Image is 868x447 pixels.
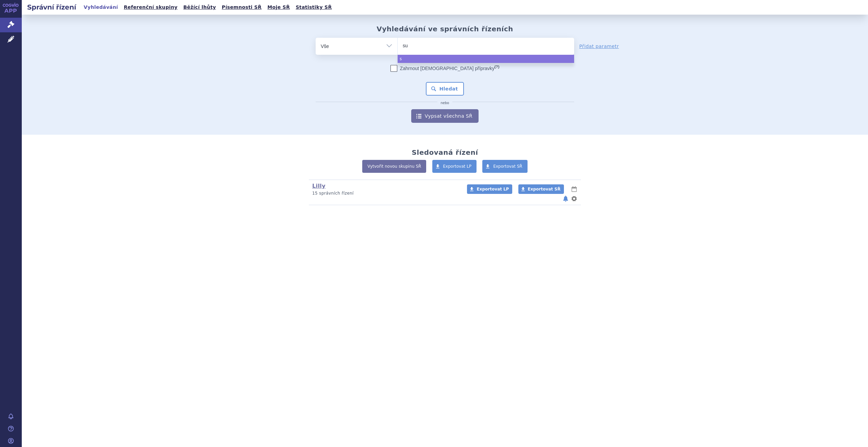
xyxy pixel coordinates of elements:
[493,164,522,169] span: Exportovat SŘ
[426,82,464,96] button: Hledat
[411,109,479,123] a: Vypsat všechna SŘ
[181,3,218,12] a: Běžící lhůty
[477,187,509,192] span: Exportovat LP
[437,101,453,105] i: nebo
[122,3,180,12] a: Referenční skupiny
[432,160,477,173] a: Exportovat LP
[398,55,574,63] li: s
[412,148,478,156] h2: Sledovaná řízení
[22,2,82,12] h2: Správní řízení
[390,65,499,72] label: Zahrnout [DEMOGRAPHIC_DATA] přípravky
[571,185,578,193] button: lhůty
[528,187,561,192] span: Exportovat SŘ
[82,3,120,12] a: Vyhledávání
[377,25,513,33] h2: Vyhledávání ve správních řízeních
[312,191,458,196] p: 15 správních řízení
[482,160,528,173] a: Exportovat SŘ
[571,195,578,203] button: nastavení
[579,43,619,50] a: Přidat parametr
[362,160,426,173] a: Vytvořit novou skupinu SŘ
[220,3,264,12] a: Písemnosti SŘ
[467,184,512,194] a: Exportovat LP
[294,3,334,12] a: Statistiky SŘ
[518,184,564,194] a: Exportovat SŘ
[495,65,499,69] abbr: (?)
[443,164,472,169] span: Exportovat LP
[312,183,325,189] a: Lilly
[562,195,569,203] button: notifikace
[265,3,292,12] a: Moje SŘ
